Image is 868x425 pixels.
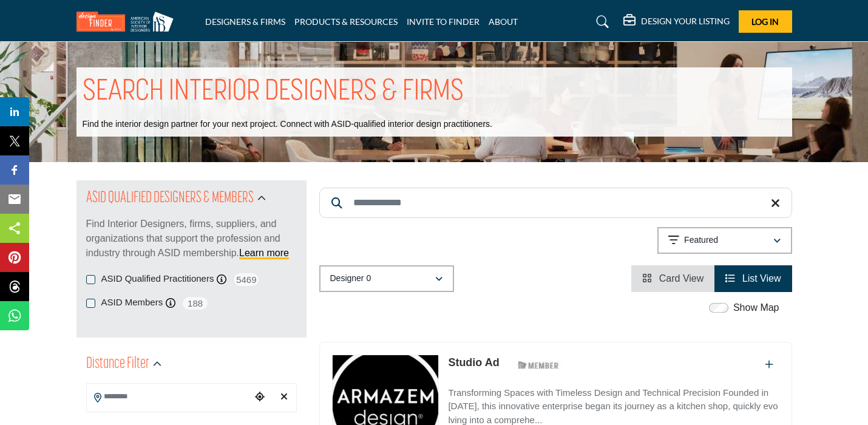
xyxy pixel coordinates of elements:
[86,217,297,260] p: Find Interior Designers, firms, suppliers, and organizations that support the profession and indu...
[205,16,285,27] a: DESIGNERS & FIRMS
[251,384,269,410] div: Choose your current location
[642,273,704,284] a: View Card
[239,248,289,258] a: Learn more
[275,384,293,410] div: Clear search location
[86,275,95,284] input: ASID Qualified Practitioners checkbox
[294,16,398,27] a: PRODUCTS & RESOURCES
[657,227,792,254] button: Featured
[641,16,730,27] h5: DESIGN YOUR LISTING
[684,234,718,246] p: Featured
[742,273,781,284] span: List View
[232,272,260,287] span: 5469
[511,358,566,373] img: ASID Members Badge Icon
[448,356,499,369] a: Studio Ad
[714,265,792,292] li: List View
[83,73,464,111] h1: SEARCH INTERIOR DESIGNERS & FIRMS
[76,12,180,32] img: Site Logo
[725,273,781,284] a: View List
[623,15,730,29] div: DESIGN YOUR LISTING
[86,299,95,308] input: ASID Members checkbox
[181,296,209,311] span: 188
[319,265,454,292] button: Designer 0
[86,353,149,375] h2: Distance Filter
[448,355,499,371] p: Studio Ad
[659,273,704,284] span: Card View
[631,265,714,292] li: Card View
[739,10,792,33] button: Log In
[86,188,254,209] h2: ASID QUALIFIED DESIGNERS & MEMBERS
[585,12,617,32] a: Search
[489,16,518,27] a: ABOUT
[733,301,779,315] label: Show Map
[319,188,792,218] input: Search Keyword
[87,385,251,409] input: Search Location
[751,16,779,27] span: Log In
[83,118,492,131] p: Find the interior design partner for your next project. Connect with ASID-qualified interior desi...
[407,16,480,27] a: INVITE TO FINDER
[101,272,214,286] label: ASID Qualified Practitioners
[101,296,163,310] label: ASID Members
[765,359,773,370] a: Add To List
[330,273,371,285] p: Designer 0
